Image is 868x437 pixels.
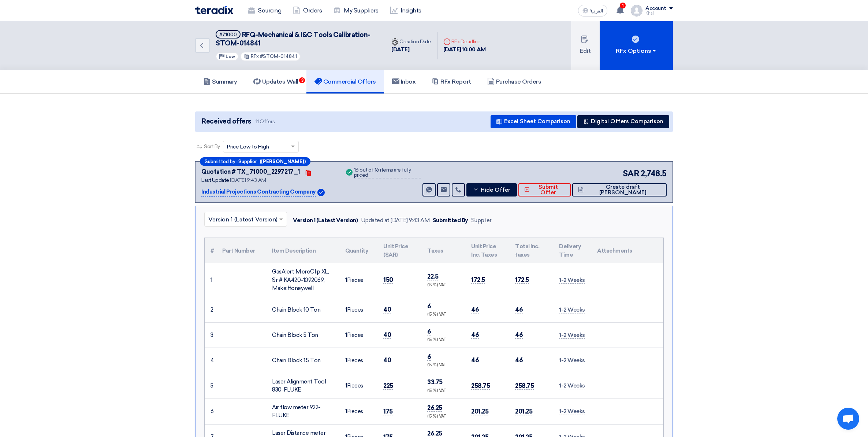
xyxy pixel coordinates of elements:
th: Total Inc. taxes [509,238,553,263]
div: (15 %) VAT [427,388,459,394]
a: RFx Report [424,70,479,93]
div: Chain Block 5 Ton [272,331,334,339]
span: 1-2 Weeks [559,357,585,364]
td: 3 [205,322,216,348]
span: 2,748.5 [641,168,667,180]
div: (15 %) VAT [427,414,459,420]
th: Quantity [339,238,377,263]
span: 6 [427,328,431,335]
h5: Commercial Offers [314,78,376,85]
a: Commercial Offers [306,70,384,93]
a: Summary [195,70,245,93]
div: Laser Alignment Tool 830-FLUKE [272,378,334,394]
td: Pieces [339,322,377,348]
td: 1 [205,263,216,297]
td: Pieces [339,399,377,424]
span: 1 [620,3,626,8]
span: Sort By [204,143,220,150]
span: 172.5 [515,276,529,284]
div: [DATE] [391,45,431,54]
h5: Inbox [392,78,416,85]
span: [DATE] 9:43 AM [230,177,266,183]
span: 3 [299,77,305,83]
span: 6 [427,302,431,310]
th: Item Description [266,238,339,263]
th: Unit Price (SAR) [377,238,421,263]
div: (15 %) VAT [427,337,459,343]
span: Submit Offer [532,184,565,195]
h5: Purchase Orders [487,78,541,85]
th: Attachments [591,238,663,263]
span: 1-2 Weeks [559,408,585,415]
span: Received offers [202,117,251,126]
span: 175 [383,408,393,415]
a: Insights [384,3,427,19]
th: Delivery Time [553,238,591,263]
span: Last Update [201,177,229,183]
span: 46 [515,356,523,364]
span: 46 [471,331,479,339]
h5: RFQ-Mechanical & I&C Tools Calibration-STOM-014841 [216,30,377,48]
span: 11 Offers [256,118,275,125]
button: العربية [578,5,607,16]
span: 1-2 Weeks [559,306,585,313]
button: Submit Offer [518,183,571,197]
h5: Updates Wall [253,78,298,85]
span: 150 [383,276,393,284]
span: 40 [383,356,391,364]
span: Supplier [238,159,257,164]
img: Verified Account [317,189,325,196]
div: GasAlert MicroClip XL, Sr # KA420-1092069, Make:Honeywell [272,268,334,293]
a: Open chat [837,408,859,430]
div: RFx Options [616,47,657,55]
div: (15 %) VAT [427,362,459,368]
button: Edit [571,21,600,70]
a: Inbox [384,70,424,93]
td: Pieces [339,348,377,373]
div: Account [645,5,666,12]
th: # [205,238,216,263]
button: RFx Options [600,21,673,70]
a: Updates Wall3 [245,70,306,93]
span: 1 [345,277,347,283]
div: – [200,157,310,166]
span: RFx [251,54,259,59]
span: 1 [345,332,347,338]
span: RFQ-Mechanical & I&C Tools Calibration-STOM-014841 [216,31,370,47]
span: 258.75 [471,382,490,390]
img: Teradix logo [195,6,233,14]
td: 4 [205,348,216,373]
th: Taxes [421,238,465,263]
button: Hide Offer [466,183,517,197]
b: ([PERSON_NAME]) [260,159,306,164]
span: 40 [383,306,391,313]
span: 1-2 Weeks [559,382,585,389]
span: 1 [345,306,347,313]
button: Digital Offers Comparison [577,115,669,128]
td: 6 [205,399,216,424]
div: Khalil [645,11,673,15]
a: My Suppliers [328,3,384,19]
td: 5 [205,373,216,399]
span: Create draft [PERSON_NAME] [585,184,661,195]
div: #71000 [219,32,237,37]
div: (15 %) VAT [427,282,459,289]
span: 201.25 [471,408,488,415]
span: 258.75 [515,382,534,390]
span: SAR [623,168,640,180]
button: Create draft [PERSON_NAME] [572,183,667,197]
span: 172.5 [471,276,485,284]
span: 40 [383,331,391,339]
span: 225 [383,382,393,390]
div: Creation Date [391,38,431,45]
h5: RFx Report [432,78,471,85]
div: Quotation # TX_71000_2297217_1 [201,168,300,176]
span: 201.25 [515,408,532,415]
a: Orders [287,3,328,19]
span: Hide Offer [481,187,510,193]
span: 6 [427,353,431,361]
span: 33.75 [427,378,443,386]
span: 46 [471,356,479,364]
div: Updated at [DATE] 9:43 AM [361,216,430,225]
div: 16 out of 16 items are fully priced [354,168,421,179]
